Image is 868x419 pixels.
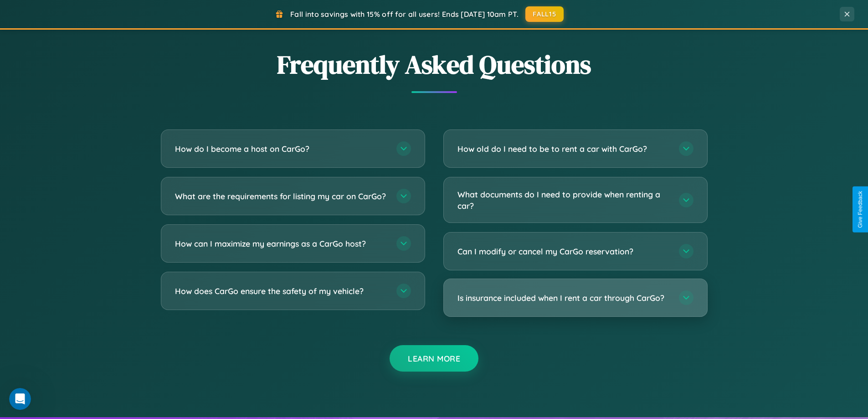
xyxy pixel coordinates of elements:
[457,143,670,155] h3: How old do I need to be to rent a car with CarGo?
[175,238,387,249] h3: How can I maximize my earnings as a CarGo host?
[457,189,670,211] h3: What documents do I need to provide when renting a car?
[161,47,708,82] h2: Frequently Asked Questions
[9,388,31,410] iframe: Intercom live chat
[457,292,670,304] h3: Is insurance included when I rent a car through CarGo?
[175,191,387,202] h3: What are the requirements for listing my car on CarGo?
[175,285,387,297] h3: How does CarGo ensure the safety of my vehicle?
[290,10,519,19] span: Fall into savings with 15% off for all users! Ends [DATE] 10am PT.
[390,345,478,372] button: Learn More
[175,143,387,155] h3: How do I become a host on CarGo?
[525,6,564,22] button: FALL15
[457,246,670,257] h3: Can I modify or cancel my CarGo reservation?
[857,191,863,228] div: Give Feedback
